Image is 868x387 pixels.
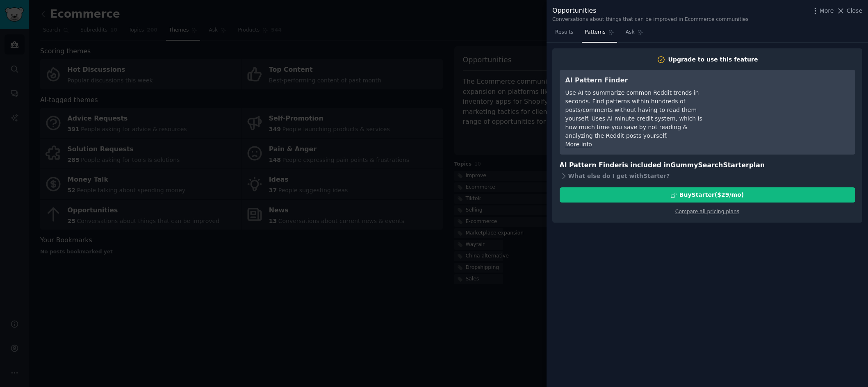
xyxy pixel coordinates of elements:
[565,75,715,86] h3: AI Pattern Finder
[811,7,834,15] button: More
[560,187,855,203] button: BuyStarter($29/mo)
[560,160,855,171] h3: AI Pattern Finder is included in plan
[670,161,749,169] span: GummySearch Starter
[675,209,739,214] a: Compare all pricing plans
[555,29,573,36] span: Results
[679,191,744,199] div: Buy Starter ($ 29 /mo )
[836,7,862,15] button: Close
[626,29,635,36] span: Ask
[552,6,749,16] div: Opportunities
[820,7,834,15] span: More
[582,26,617,43] a: Patterns
[668,55,758,64] div: Upgrade to use this feature
[727,75,850,137] iframe: YouTube video player
[552,16,749,23] div: Conversations about things that can be improved in Ecommerce communities
[585,29,605,36] span: Patterns
[847,7,862,15] span: Close
[565,89,715,140] div: Use AI to summarize common Reddit trends in seconds. Find patterns within hundreds of posts/comme...
[552,26,576,43] a: Results
[623,26,646,43] a: Ask
[560,170,855,182] div: What else do I get with Starter ?
[565,141,592,148] a: More info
